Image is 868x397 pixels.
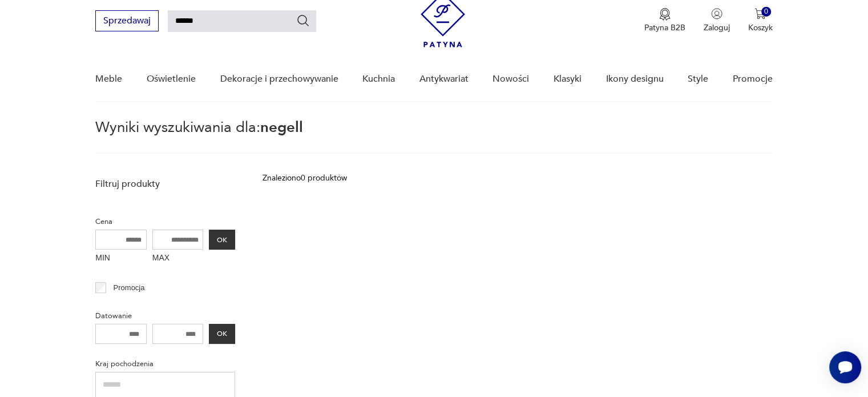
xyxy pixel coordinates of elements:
[95,10,159,31] button: Sprzedawaj
[260,117,303,138] span: negell
[748,22,773,33] p: Koszyk
[95,18,159,26] a: Sprzedawaj
[209,230,235,250] button: OK
[754,8,766,19] img: Ikona koszyka
[554,57,582,101] a: Klasyki
[659,8,671,21] img: Ikona medalu
[644,8,685,33] a: Ikona medaluPatyna B2B
[95,358,235,370] p: Kraj pochodzenia
[95,215,235,228] p: Cena
[644,8,685,33] button: Patyna B2B
[209,324,235,344] button: OK
[152,250,204,268] label: MAX
[704,8,730,33] button: Zaloguj
[733,57,773,101] a: Promocje
[147,57,196,101] a: Oświetlenie
[829,351,861,383] iframe: Smartsupp widget button
[95,121,772,154] p: Wyniki wyszukiwania dla:
[644,22,685,33] p: Patyna B2B
[95,250,147,268] label: MIN
[263,172,347,185] div: Znaleziono 0 produktów
[362,57,395,101] a: Kuchnia
[605,57,663,101] a: Ikony designu
[95,178,235,190] p: Filtruj produkty
[95,310,235,322] p: Datowanie
[761,7,771,17] div: 0
[114,282,145,294] p: Promocja
[704,22,730,33] p: Zaloguj
[95,57,122,101] a: Meble
[220,57,338,101] a: Dekoracje i przechowywanie
[711,8,722,19] img: Ikonka użytkownika
[748,8,773,33] button: 0Koszyk
[296,14,310,27] button: Szukaj
[492,57,529,101] a: Nowości
[419,57,469,101] a: Antykwariat
[688,57,708,101] a: Style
